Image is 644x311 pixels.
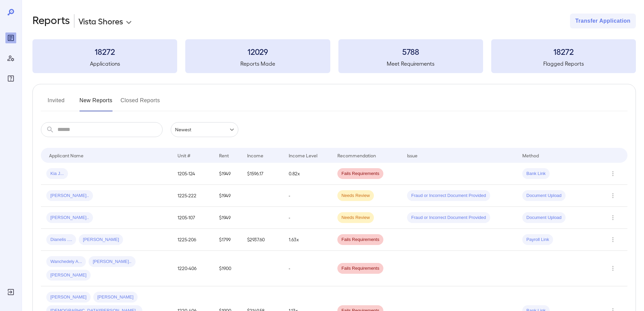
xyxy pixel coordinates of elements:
span: Fraud or Incorrect Document Provided [407,193,490,199]
span: Needs Review [337,193,374,199]
button: New Reports [79,95,113,111]
span: [PERSON_NAME].. [89,259,135,265]
span: Document Upload [522,193,566,199]
div: Unit # [177,151,190,159]
td: - [283,207,332,229]
div: Applicant Name [49,151,84,159]
span: Bank Link [522,171,550,177]
h5: Reports Made [185,60,330,68]
div: Income [247,151,263,159]
span: [PERSON_NAME].. [46,215,93,221]
td: $1596.17 [242,163,283,185]
span: [PERSON_NAME] [46,272,91,279]
div: Reports [5,32,16,43]
td: 1205-124 [172,163,214,185]
td: - [283,251,332,286]
button: Closed Reports [121,95,160,111]
h5: Applications [32,60,177,68]
div: Recommendation [337,151,376,159]
button: Row Actions [607,234,618,245]
p: Vista Shores [78,16,123,26]
span: Needs Review [337,215,374,221]
span: [PERSON_NAME] [93,294,138,301]
td: $1900 [214,251,242,286]
h2: Reports [32,14,70,28]
span: Dianelis .... [46,237,76,243]
span: Kia J... [46,171,68,177]
div: Issue [407,151,418,159]
td: $1949 [214,163,242,185]
div: Manage Users [5,53,16,64]
td: 1225-206 [172,229,214,251]
h3: 18272 [491,46,636,57]
h5: Meet Requirements [338,60,483,68]
div: Method [522,151,539,159]
button: Row Actions [607,168,618,179]
button: Invited [41,95,71,111]
button: Transfer Application [570,14,636,28]
td: $1949 [214,185,242,207]
span: Payroll Link [522,237,553,243]
td: - [283,185,332,207]
button: Row Actions [607,190,618,201]
span: Fails Requirements [337,171,383,177]
td: 0.82x [283,163,332,185]
div: Log Out [5,287,16,297]
span: Fails Requirements [337,265,383,272]
div: Income Level [289,151,317,159]
h5: Flagged Reports [491,60,636,68]
h3: 18272 [32,46,177,57]
div: FAQ [5,73,16,84]
span: [PERSON_NAME] [79,237,123,243]
td: $1949 [214,207,242,229]
span: Document Upload [522,215,566,221]
span: Wanchedely A... [46,259,86,265]
button: Row Actions [607,212,618,223]
td: 1205-107 [172,207,214,229]
span: [PERSON_NAME].. [46,193,93,199]
td: $2937.60 [242,229,283,251]
span: Fails Requirements [337,237,383,243]
td: 1225-222 [172,185,214,207]
td: $1799 [214,229,242,251]
span: [PERSON_NAME] [46,294,91,301]
h3: 5788 [338,46,483,57]
div: Rent [219,151,230,159]
summary: 18272Applications12029Reports Made5788Meet Requirements18272Flagged Reports [32,39,636,73]
span: Fraud or Incorrect Document Provided [407,215,490,221]
td: 1220-406 [172,251,214,286]
div: Newest [171,122,238,137]
td: 1.63x [283,229,332,251]
h3: 12029 [185,46,330,57]
button: Row Actions [607,263,618,274]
